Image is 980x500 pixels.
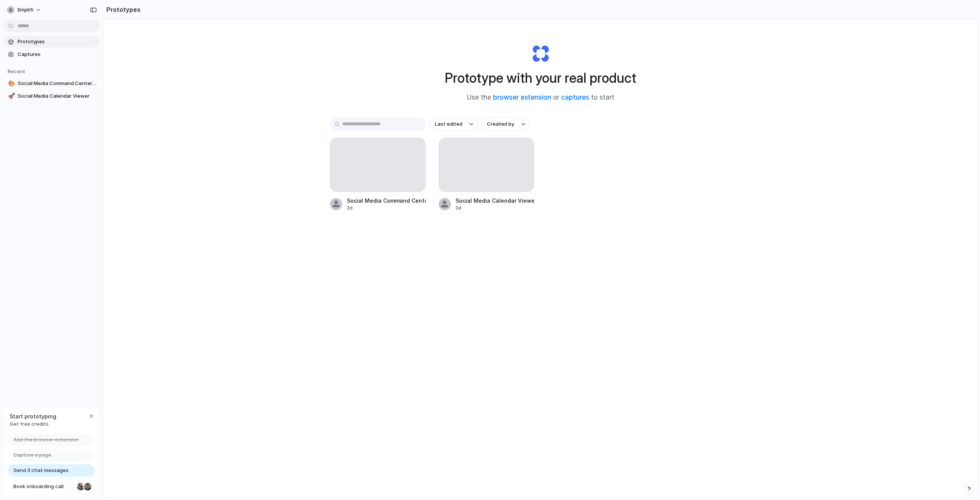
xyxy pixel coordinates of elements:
span: Recent [8,68,25,74]
span: Created by [487,120,514,128]
div: Social Media Calendar Viewer [456,197,534,205]
div: 🎨 [8,79,13,88]
span: Get free credits [10,420,56,428]
div: Christian Iacullo [83,482,92,491]
span: Book onboarding call [13,483,74,490]
a: 🎨Social Media Command Center Dashboard [4,78,100,89]
div: 🚀 [8,92,13,100]
div: 3d [347,205,426,211]
a: Social Media Command Center Dashboard3d [330,138,426,211]
a: 🚀Social Media Calendar Viewer [4,90,100,102]
span: Capture a page [13,451,51,459]
a: Captures [4,49,100,60]
button: Emplifi [4,4,45,16]
h1: Prototype with your real product [445,68,636,88]
div: Nicole Kubica [76,482,85,491]
span: Social Media Calendar Viewer [18,92,96,100]
div: 3d [456,205,534,211]
span: Captures [18,51,96,58]
span: Emplifi [18,6,33,14]
a: browser extension [493,93,551,101]
a: captures [561,93,589,101]
div: Social Media Command Center Dashboard [347,197,426,205]
span: Last edited [435,120,462,128]
button: Last edited [430,118,478,131]
span: Use the or to start [467,93,614,103]
a: Prototypes [4,36,100,48]
button: Created by [482,118,530,131]
span: Social Media Command Center Dashboard [18,80,96,87]
span: Add the browser extension [13,436,79,444]
span: Send 3 chat messages [13,467,69,474]
h2: Prototypes [103,5,140,14]
a: Book onboarding call [8,480,95,493]
button: 🎨 [7,80,15,87]
button: 🚀 [7,92,15,100]
span: Start prototyping [10,412,56,420]
a: Social Media Calendar Viewer3d [439,138,534,211]
span: Prototypes [18,38,96,46]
